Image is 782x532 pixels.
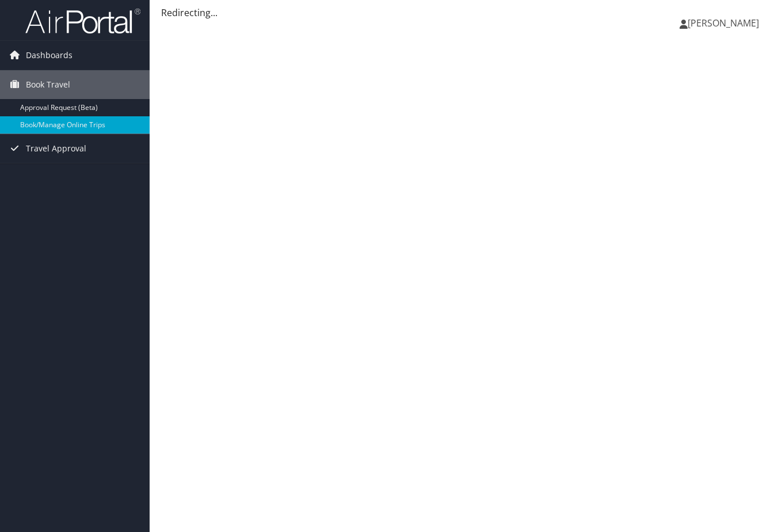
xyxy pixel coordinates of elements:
[25,7,140,35] img: airportal-logo.png
[26,70,70,99] span: Book Travel
[26,134,86,163] span: Travel Approval
[688,17,759,29] span: [PERSON_NAME]
[680,6,770,40] a: [PERSON_NAME]
[161,6,770,20] div: Redirecting...
[26,41,73,70] span: Dashboards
